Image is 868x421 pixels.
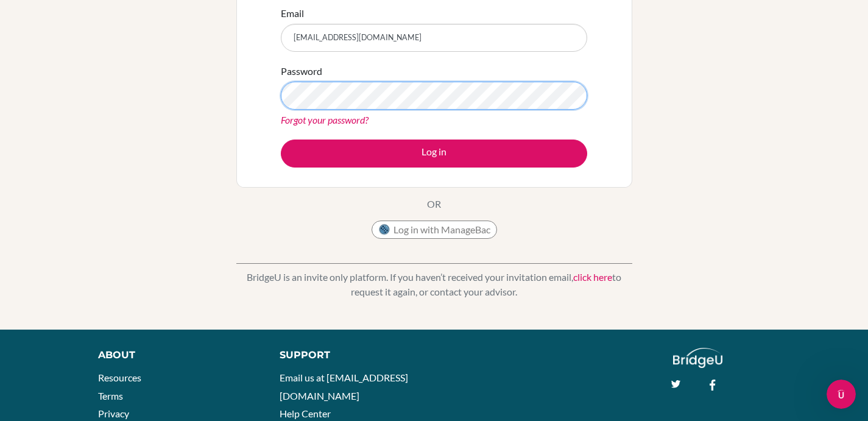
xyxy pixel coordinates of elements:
div: About [98,348,252,363]
div: Support [280,348,422,363]
a: Help Center [280,408,331,419]
p: BridgeU is an invite only platform. If you haven’t received your invitation email, to request it ... [236,270,632,299]
button: Log in [281,140,587,168]
img: logo_white@2x-f4f0deed5e89b7ecb1c2cc34c3e3d731f90f0f143d5ea2071677605dd97b5244.png [673,348,722,368]
p: OR [427,197,441,211]
a: Privacy [98,408,129,419]
a: click here [573,271,612,283]
a: Terms [98,390,123,402]
label: Password [281,64,322,79]
label: Email [281,6,304,21]
a: Forgot your password? [281,114,369,126]
iframe: Intercom live chat [827,380,856,409]
button: Log in with ManageBac [372,221,497,239]
a: Email us at [EMAIL_ADDRESS][DOMAIN_NAME] [280,372,408,402]
a: Resources [98,372,141,383]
